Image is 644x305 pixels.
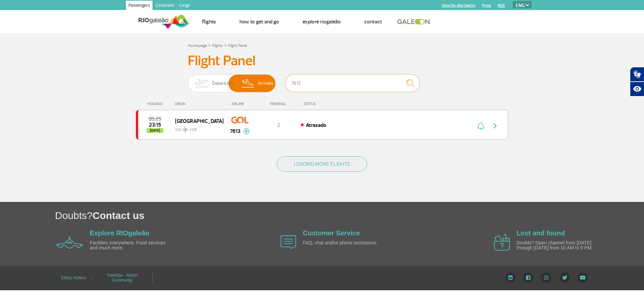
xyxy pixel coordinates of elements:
[175,117,218,125] span: [GEOGRAPHIC_DATA]
[559,273,570,283] img: Twitter
[303,18,341,25] a: Explore RIOgaleão
[190,127,197,133] span: COR
[106,271,138,285] a: Trainings - Airport Community
[223,102,257,106] div: AIRLINE
[175,123,218,133] span: GIG
[498,3,505,8] a: RQS
[212,75,233,92] span: Departures
[230,127,240,135] span: 7613
[364,18,382,25] a: Contact
[258,75,273,92] span: Arrivals
[517,229,565,237] a: Lost and found
[285,74,420,92] input: Flight, city or airline
[147,128,163,133] span: [DATE]
[153,1,176,11] a: Corporate
[176,1,193,11] a: Cargo
[149,123,161,127] span: 2025-09-27 23:15:00
[277,156,367,172] button: LOADING MORE FLIGHTS
[224,41,227,49] a: >
[491,122,499,130] img: seta-direita-painel-voo.svg
[630,82,644,96] button: Abrir recursos assistivos.
[541,273,551,283] img: Instagram
[578,273,588,283] img: YouTube
[188,53,456,69] h3: Flight Panel
[477,122,484,130] img: sino-painel-voo.svg
[90,240,167,251] p: Facilities everywhere. Food services and much more.
[630,67,644,82] button: Abrir tradutor de língua de sinais.
[630,67,644,96] div: Plugin de acessibilidade da Hand Talk.
[61,273,86,283] a: Ethics Hotline
[482,3,491,8] a: Press
[228,43,247,48] a: Flight Panel
[277,122,280,129] span: 2
[494,234,510,251] img: airplane icon
[126,1,153,11] a: Passengers
[257,102,300,106] div: TERMINAL
[208,41,211,49] a: >
[238,75,258,92] img: slider-desembarque
[183,127,189,132] img: destiny_airplane.svg
[56,236,83,248] img: airplane icon
[174,102,223,106] div: ORIGIN
[243,128,250,134] img: mais-info-painel-voo.svg
[505,273,516,283] img: LinkedIn
[303,229,360,237] a: Customer Service
[300,102,355,106] div: STATUS
[138,102,174,106] div: HORÁRIO
[239,18,279,25] a: How to get and go
[306,122,326,129] span: Atrasado
[280,235,296,249] img: airplane icon
[523,273,533,283] img: Facebook
[442,3,475,8] a: Shop On-line GaleOn
[55,209,644,222] h1: Doubts?
[149,117,161,121] span: 2025-09-27 05:25:00
[191,75,212,92] img: slider-embarque
[188,43,207,48] a: Home page
[212,43,223,48] a: Flights
[93,210,145,221] span: Contact us
[202,18,216,25] a: Flights
[90,229,150,237] a: Explore RIOgaleão
[303,240,380,245] p: FAQ, chat and/or phone assistance.
[517,240,594,251] p: Doubts? Open channel from [DATE] through [DATE] from 10 AM to 5 PM.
